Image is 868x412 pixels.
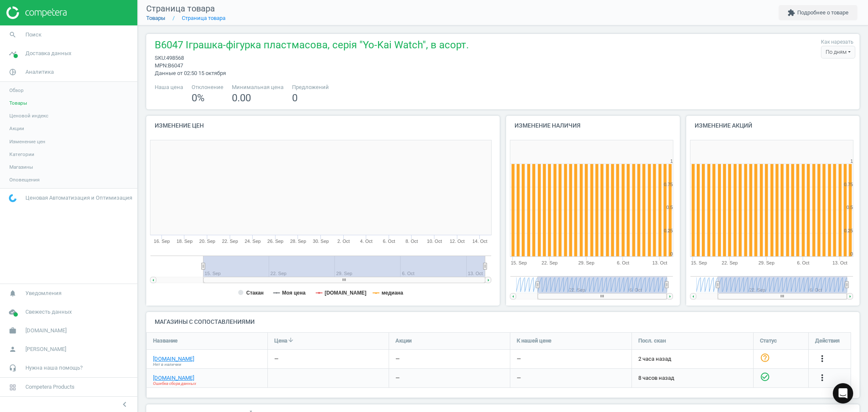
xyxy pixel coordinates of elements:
[691,260,707,265] tspan: 15. Sep
[199,239,215,244] tspan: 20. Sep
[850,251,853,256] text: 0
[517,337,551,345] span: К нашей цене
[282,290,306,296] tspan: Моя цена
[9,138,45,145] span: Изменение цен
[9,87,24,94] span: Обзор
[246,290,264,296] tspan: Стакан
[25,31,42,39] span: Поиск
[395,355,400,363] div: —
[821,46,855,58] div: По дням
[406,239,418,244] tspan: 8. Oct
[617,260,629,265] tspan: 6. Oct
[168,62,183,69] span: B6047
[274,355,278,363] div: —
[245,239,261,244] tspan: 24. Sep
[6,6,67,19] img: ajHJNr6hYgQAAAAASUVORK5CYII=
[638,374,747,382] span: 8 часов назад
[25,194,132,202] span: Ценовая Автоматизация и Оптимизация
[146,312,860,332] h4: Магазины с сопоставлениями
[155,38,469,54] span: B6047 Іграшка-фігурка пластмасова, серія "Yo-Kai Watch", в асорт.
[381,290,403,296] tspan: медиана
[120,399,130,409] i: chevron_left
[25,345,66,353] span: [PERSON_NAME]
[670,251,673,256] text: 0
[817,373,827,383] i: more_vert
[25,383,75,391] span: Competera Products
[427,239,442,244] tspan: 10. Oct
[686,116,860,136] h4: Изменение акций
[25,308,72,316] span: Свежесть данных
[292,84,329,91] span: Предложений
[760,337,777,345] span: Статус
[5,27,21,43] i: search
[670,159,673,164] text: 1
[850,159,853,164] text: 1
[779,5,857,20] button: extensionПодробнее о товаре
[337,239,350,244] tspan: 2. Oct
[360,239,373,244] tspan: 4. Oct
[472,239,487,244] tspan: 14. Oct
[25,327,67,334] span: [DOMAIN_NAME]
[25,50,71,57] span: Доставка данных
[5,323,21,339] i: work
[9,164,33,170] span: Магазины
[667,205,673,210] text: 0.5
[155,62,168,69] span: mpn :
[5,45,21,61] i: timeline
[450,239,465,244] tspan: 12. Oct
[517,374,521,382] div: —
[267,239,284,244] tspan: 26. Sep
[638,355,747,363] span: 2 часа назад
[222,239,238,244] tspan: 22. Sep
[395,374,400,382] div: —
[383,239,395,244] tspan: 6. Oct
[155,70,226,76] span: Данные от 02:50 15 октября
[25,290,61,297] span: Уведомления
[192,92,205,104] span: 0 %
[721,260,737,265] tspan: 22. Sep
[832,260,847,265] tspan: 13. Oct
[166,55,184,61] span: 498568
[787,9,795,17] i: extension
[25,364,83,372] span: Нужна наша помощь?
[844,182,853,187] text: 0.75
[146,15,165,21] a: Товары
[9,194,17,202] img: wGWNvw8QSZomAAAAABJRU5ErkJggg==
[9,112,48,119] span: Ценовой индекс
[5,285,21,301] i: notifications
[797,260,809,265] tspan: 6. Oct
[664,182,673,187] text: 0.75
[5,341,21,357] i: person
[517,355,521,363] div: —
[760,372,770,382] i: check_circle_outline
[511,260,527,265] tspan: 15. Sep
[182,15,225,21] a: Страница товара
[9,100,27,106] span: Товары
[760,353,770,363] i: help_outline
[821,39,854,46] label: Как нарезать
[153,374,194,382] a: [DOMAIN_NAME]
[542,260,558,265] tspan: 22. Sep
[9,176,39,183] span: Оповещения
[9,125,24,132] span: Акции
[579,260,595,265] tspan: 29. Sep
[292,92,298,104] span: 0
[817,354,827,365] button: more_vert
[638,337,666,345] span: Посл. скан
[155,55,166,61] span: sku :
[395,337,412,345] span: Акции
[153,362,181,367] span: Нет в наличии
[146,3,215,14] span: Страница товара
[9,151,34,158] span: Категории
[155,84,183,91] span: Наша цена
[506,116,680,136] h4: Изменение наличия
[153,337,178,345] span: Название
[325,290,367,296] tspan: [DOMAIN_NAME]
[146,116,500,136] h4: Изменение цен
[176,239,192,244] tspan: 18. Sep
[153,381,196,387] span: Ошибка сбора данных
[232,84,284,91] span: Минимальная цена
[758,260,774,265] tspan: 29. Sep
[5,360,21,376] i: headset_mic
[833,383,853,404] div: Open Intercom Messenger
